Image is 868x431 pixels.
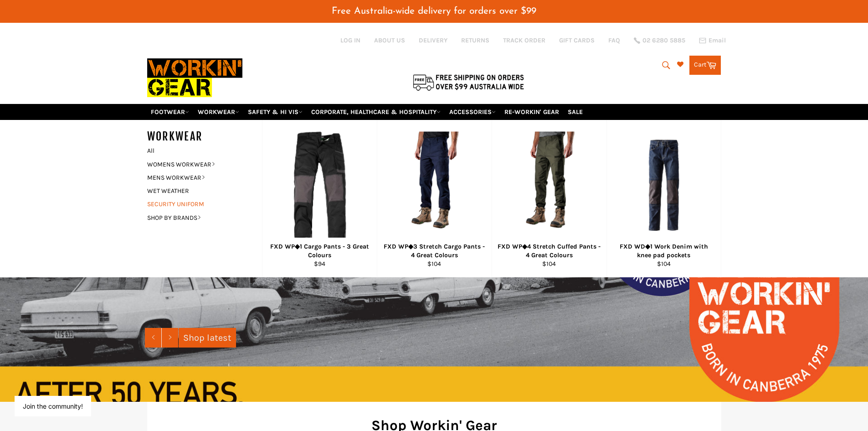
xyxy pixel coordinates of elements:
a: Email [699,37,726,44]
div: $104 [383,260,486,268]
a: SAFETY & HI VIS [244,104,306,120]
a: ABOUT US [374,36,405,45]
a: WOMENS WORKWEAR [143,158,253,171]
img: Workin Gear leaders in Workwear, Safety Boots, PPE, Uniforms. Australia's No.1 in Workwear [147,52,242,104]
a: FXD WD◆1 Work Denim with knee pad pockets - Workin' Gear FXD WD◆1 Work Denim with knee pad pocket... [606,120,721,277]
a: 02 6280 5885 [634,37,685,44]
a: FXD WP◆1 Cargo Pants - 4 Great Colours - Workin' Gear FXD WP◆1 Cargo Pants - 3 Great Colours $94 [262,120,377,277]
a: FXD WP◆4 Stretch Cuffed Pants - 4 Great Colours - Workin' Gear FXD WP◆4 Stretch Cuffed Pants - 4 ... [492,120,606,277]
span: Email [709,37,726,44]
a: Log in [340,36,360,44]
a: TRACK ORDER [503,36,545,45]
a: Shop latest [179,328,236,348]
div: FXD WP◆3 Stretch Cargo Pants - 4 Great Colours [383,242,486,260]
a: GIFT CARDS [559,36,595,45]
div: FXD WP◆1 Cargo Pants - 3 Great Colours [268,242,371,260]
a: CORPORATE, HEALTHCARE & HOSPITALITY [308,104,444,120]
div: FXD WD◆1 Work Denim with knee pad pockets [612,242,715,260]
a: All [143,144,262,157]
a: FAQ [608,36,620,45]
span: Free Australia-wide delivery for orders over $99 [332,6,536,16]
a: SALE [564,104,586,120]
div: FXD WP◆4 Stretch Cuffed Pants - 4 Great Colours [498,242,601,260]
a: DELIVERY [419,36,447,45]
a: ACCESSORIES [446,104,499,120]
h5: WORKWEAR [147,129,262,144]
img: FXD WD◆1 Work Denim with knee pad pockets - Workin' Gear [618,140,709,231]
img: FXD WP◆1 Cargo Pants - 4 Great Colours - Workin' Gear [291,131,348,239]
a: SECURITY UNIFORM [143,197,253,211]
a: WORKWEAR [194,104,243,120]
img: FXD WP◆3 Stretch Cargo Pants - 4 Great Colours - Workin' Gear [399,131,470,239]
div: $94 [268,260,371,268]
span: 02 6280 5885 [642,37,685,44]
a: Cart [689,56,721,75]
a: WET WEATHER [143,184,253,197]
a: FOOTWEAR [147,104,193,120]
button: Join the community! [23,402,83,410]
a: RETURNS [461,36,489,45]
img: Flat $9.95 shipping Australia wide [411,73,525,92]
a: MENS WORKWEAR [143,171,253,184]
div: $104 [612,260,715,268]
a: RE-WORKIN' GEAR [501,104,563,120]
a: FXD WP◆3 Stretch Cargo Pants - 4 Great Colours - Workin' Gear FXD WP◆3 Stretch Cargo Pants - 4 Gr... [377,120,492,277]
img: FXD WP◆4 Stretch Cuffed Pants - 4 Great Colours - Workin' Gear [514,131,585,239]
div: $104 [498,260,601,268]
a: SHOP BY BRANDS [143,211,253,224]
